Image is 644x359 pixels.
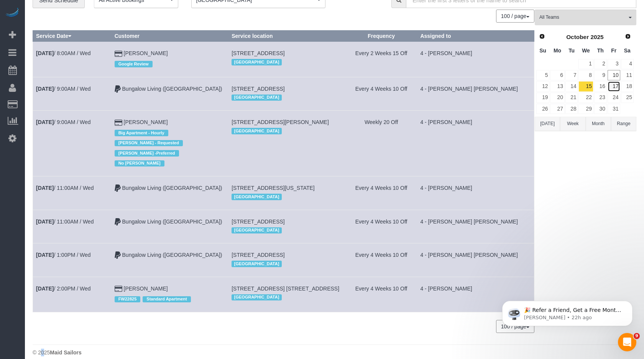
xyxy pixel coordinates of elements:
a: [DATE]/ 9:00AM / Wed [36,119,91,125]
a: 17 [608,81,620,91]
button: 100 / page [496,10,534,23]
a: 13 [550,81,564,91]
a: 31 [608,104,620,114]
span: [STREET_ADDRESS] [232,252,284,258]
td: Schedule date [33,111,112,176]
b: [DATE] [36,119,54,125]
i: Credit Card Payment [115,51,122,57]
button: [DATE] [535,117,560,131]
td: Frequency [345,243,417,277]
td: Assigned to [417,77,534,110]
td: Customer [111,42,228,77]
p: Message from Ellie, sent 22h ago [33,29,132,36]
th: Assigned to [417,31,534,42]
td: Schedule date [33,243,112,277]
i: Credit Card Payment [115,286,122,292]
b: [DATE] [36,86,54,92]
span: Monday [554,47,561,54]
span: Next [625,33,631,39]
span: Standard Apartment [143,296,191,302]
span: [GEOGRAPHIC_DATA] [232,95,282,101]
a: 2 [594,59,607,69]
td: Customer [111,210,228,243]
td: Frequency [345,77,417,110]
div: © 2025 [33,349,636,356]
td: Frequency [345,277,417,312]
td: Frequency [345,42,417,77]
a: 7 [565,70,578,80]
td: Frequency [345,176,417,210]
button: Month [586,117,611,131]
span: Wednesday [582,47,590,54]
b: [DATE] [36,252,54,258]
a: 4 [621,59,634,69]
td: Schedule date [33,176,112,210]
a: [DATE]/ 8:00AM / Wed [36,50,91,56]
div: Location [232,292,342,302]
button: Range [611,117,636,131]
a: 14 [565,81,578,91]
div: Location [232,93,342,103]
a: 12 [536,81,549,91]
a: [DATE]/ 11:00AM / Wed [36,185,94,191]
td: Customer [111,277,228,312]
a: 29 [578,104,593,114]
a: 26 [536,104,549,114]
td: Assigned to [417,243,534,277]
a: [PERSON_NAME] [124,286,168,292]
b: [DATE] [36,286,54,292]
td: Customer [111,111,228,176]
a: 30 [594,104,607,114]
span: 🎉 Refer a Friend, Get a Free Month! 🎉 Love Automaid? Share the love! When you refer a friend who ... [33,22,131,104]
i: Paypal [115,219,121,225]
a: [PERSON_NAME] [124,119,168,125]
a: 15 [578,81,593,91]
span: [STREET_ADDRESS] [232,86,284,92]
img: Automaid Logo [5,8,20,18]
a: 1 [578,59,593,69]
td: Assigned to [417,42,534,77]
td: Service location [228,210,346,243]
a: Bungalow Living ([GEOGRAPHIC_DATA]) [122,185,222,191]
a: 21 [565,93,578,103]
td: Service location [228,42,346,77]
div: Location [232,225,342,235]
a: [DATE]/ 1:00PM / Wed [36,252,91,258]
td: Service location [228,111,346,176]
a: 9 [594,70,607,80]
a: [DATE]/ 2:00PM / Wed [36,286,91,292]
strong: Maid Sailors [50,349,81,356]
span: No [PERSON_NAME] [115,160,164,166]
span: [GEOGRAPHIC_DATA] [232,261,282,267]
span: [GEOGRAPHIC_DATA] [232,294,282,300]
a: 11 [621,70,634,80]
td: Assigned to [417,210,534,243]
span: Friday [611,47,616,54]
td: Service location [228,277,346,312]
a: Bungalow Living ([GEOGRAPHIC_DATA]) [122,252,222,258]
span: [STREET_ADDRESS] [232,50,284,56]
div: Location [232,192,342,202]
td: Service location [228,77,346,110]
td: Schedule date [33,42,112,77]
a: 23 [594,93,607,103]
th: Service Date [33,31,112,42]
i: Credit Card Payment [115,120,122,126]
ol: All Teams [535,10,636,21]
b: [DATE] [36,50,54,56]
td: Customer [111,77,228,110]
a: 19 [536,93,549,103]
span: Saturday [624,47,631,54]
span: Sunday [539,47,546,54]
th: Frequency [345,31,417,42]
span: [GEOGRAPHIC_DATA] [232,128,282,134]
td: Service location [228,176,346,210]
iframe: Intercom notifications message [491,285,644,338]
td: Assigned to [417,111,534,176]
th: Service location [228,31,346,42]
i: Paypal [115,253,121,258]
i: Paypal [115,186,121,191]
a: 22 [578,93,593,103]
